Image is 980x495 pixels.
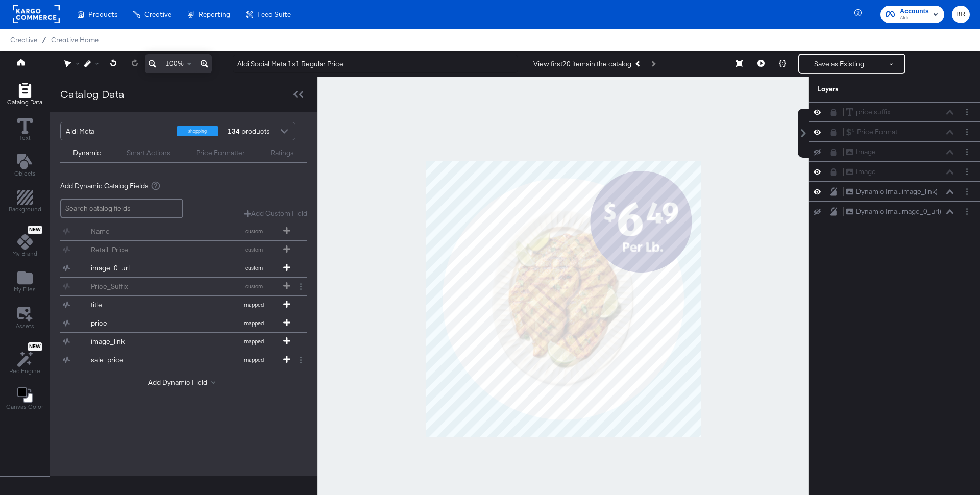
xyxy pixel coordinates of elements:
[962,166,972,177] button: Layer Options
[91,355,165,365] div: sale_price
[533,59,631,69] div: View first 20 items in the catalog
[88,10,117,18] span: Products
[8,268,42,297] button: Add Files
[60,87,125,102] div: Catalog Data
[60,296,307,314] div: titlemapped
[962,127,972,137] button: Layer Options
[60,314,307,332] div: pricemapped
[271,148,294,158] div: Ratings
[809,182,980,202] div: Dynamic Ima...image_link)Layer Options
[66,122,169,140] div: Aldi Meta
[809,102,980,122] div: price suffixLayer Options
[11,116,39,145] button: Text
[962,206,972,217] button: Layer Options
[3,188,47,217] button: Add Rectangle
[962,146,972,157] button: Layer Options
[799,55,879,73] button: Save as Existing
[226,264,282,271] span: custom
[1,80,48,109] button: Add Rectangle
[817,84,921,94] div: Layers
[900,6,929,17] span: Accounts
[60,259,307,277] div: image_0_urlcustom
[952,6,970,23] button: BR
[226,122,257,140] div: products
[962,107,972,117] button: Layer Options
[196,148,245,158] div: Price Formatter
[28,343,42,350] span: New
[91,263,165,273] div: image_0_url
[127,148,170,158] div: Smart Actions
[226,319,282,327] span: mapped
[28,227,42,233] span: New
[809,122,980,142] div: Price FormatLayer Options
[60,314,295,332] button: pricemapped
[60,278,307,295] div: Price_Suffixcustom
[60,333,307,351] div: image_linkmapped
[14,285,36,293] span: My Files
[144,10,171,18] span: Creative
[257,10,291,18] span: Feed Suite
[14,169,36,178] span: Objects
[91,318,165,328] div: price
[846,186,938,197] button: Dynamic Ima...image_link)
[809,142,980,162] div: ImageLayer Options
[962,186,972,197] button: Layer Options
[244,209,307,218] button: Add Custom Field
[91,337,165,346] div: image_link
[177,126,218,136] div: shopping
[60,333,295,351] button: image_linkmapped
[956,9,966,20] span: BR
[60,222,307,240] div: Namecustom
[16,322,34,330] span: Assets
[60,351,307,369] div: sale_pricemapped
[631,55,646,73] button: Previous Product
[60,181,149,191] span: Add Dynamic Catalog Fields
[73,148,101,158] div: Dynamic
[7,98,42,106] span: Catalog Data
[12,250,37,258] span: My Brand
[846,206,942,217] button: Dynamic Ima...mage_0_url)
[91,300,165,310] div: title
[60,199,183,218] input: Search catalog fields
[199,10,230,18] span: Reporting
[51,36,99,44] a: Creative Home
[856,207,941,216] div: Dynamic Ima...mage_0_url)
[165,59,184,68] span: 100%
[226,301,282,308] span: mapped
[809,162,980,182] div: ImageLayer Options
[148,378,219,387] button: Add Dynamic Field
[60,351,295,369] button: sale_pricemapped
[809,202,980,221] div: Dynamic Ima...mage_0_url)Layer Options
[880,6,944,23] button: AccountsAldi
[19,134,31,142] span: Text
[9,205,41,213] span: Background
[226,356,282,363] span: mapped
[37,36,51,44] span: /
[900,14,929,22] span: Aldi
[6,403,43,411] span: Canvas Color
[226,122,241,140] strong: 134
[8,152,42,181] button: Add Text
[10,36,37,44] span: Creative
[856,187,938,196] div: Dynamic Ima...image_link)
[60,241,307,259] div: Retail_Pricecustom
[226,338,282,345] span: mapped
[60,296,295,314] button: titlemapped
[60,259,295,277] button: image_0_urlcustom
[3,340,46,378] button: NewRec Engine
[10,304,40,333] button: Assets
[6,224,43,261] button: NewMy Brand
[9,367,40,375] span: Rec Engine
